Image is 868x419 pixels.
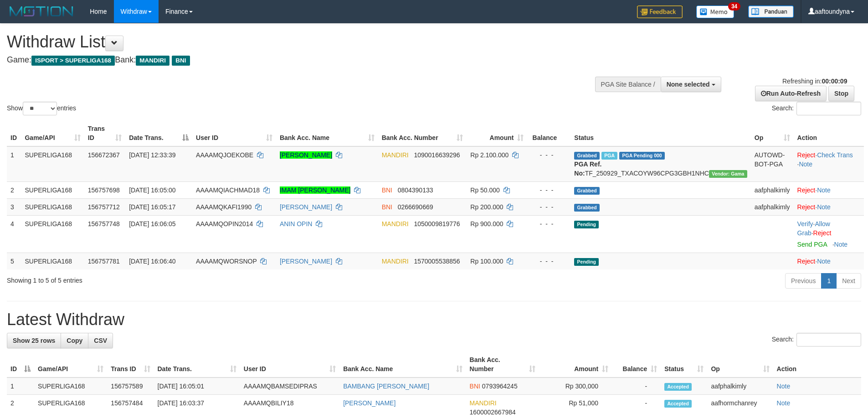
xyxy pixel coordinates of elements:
[470,383,480,390] span: BNI
[539,378,612,395] td: Rp 300,000
[88,151,120,159] span: 156672367
[196,203,252,211] span: AAAAMQKAFI1990
[21,253,84,269] td: SUPERLIGA168
[813,229,832,237] a: Reject
[797,220,830,237] span: ·
[794,146,864,182] td: · ·
[107,352,154,378] th: Trans ID: activate to sort column ascending
[782,78,847,85] span: Refreshing in:
[84,120,125,146] th: Trans ID: activate to sort column ascending
[343,383,429,390] a: BAMBANG [PERSON_NAME]
[531,202,567,212] div: - - -
[61,333,88,348] a: Copy
[382,258,409,265] span: MANDIRI
[13,337,55,344] span: Show 25 rows
[398,203,433,211] span: Copy 0266690669 to clipboard
[7,102,76,115] label: Show entries
[88,333,113,348] a: CSV
[785,273,822,289] a: Previous
[67,337,82,344] span: Copy
[107,378,154,395] td: 156757589
[129,258,175,265] span: [DATE] 16:06:40
[7,120,21,146] th: ID
[794,120,864,146] th: Action
[382,186,392,194] span: BNI
[751,120,794,146] th: Op: activate to sort column ascending
[470,409,516,416] span: Copy 1600002667984 to clipboard
[574,187,600,195] span: Grabbed
[467,120,527,146] th: Amount: activate to sort column ascending
[728,2,740,10] span: 34
[482,383,518,390] span: Copy 0793964245 to clipboard
[7,5,76,18] img: MOTION_logo.png
[799,160,812,168] a: Note
[154,352,240,378] th: Date Trans.: activate to sort column ascending
[470,151,508,159] span: Rp 2.100.000
[7,146,21,182] td: 1
[531,219,567,228] div: - - -
[7,272,355,285] div: Showing 1 to 5 of 5 entries
[129,220,175,228] span: [DATE] 16:06:05
[7,378,34,395] td: 1
[196,258,257,265] span: AAAAMQWORSNOP
[125,120,192,146] th: Date Trans.: activate to sort column descending
[661,77,721,92] button: None selected
[664,383,692,391] span: Accepted
[34,378,107,395] td: SUPERLIGA168
[21,181,84,198] td: SUPERLIGA168
[23,102,57,115] select: Showentries
[470,203,503,211] span: Rp 200.000
[828,86,854,101] a: Stop
[574,160,601,177] b: PGA Ref. No:
[748,5,794,18] img: panduan.png
[414,220,460,228] span: Copy 1050009819776 to clipboard
[414,258,460,265] span: Copy 1570005538856 to clipboard
[531,257,567,266] div: - - -
[7,253,21,269] td: 5
[470,258,503,265] span: Rp 100.000
[836,273,861,289] a: Next
[817,186,831,194] a: Note
[709,170,747,178] span: Vendor URL: https://trx31.1velocity.biz
[794,181,864,198] td: ·
[382,203,392,211] span: BNI
[34,352,107,378] th: Game/API: activate to sort column ascending
[7,198,21,215] td: 3
[7,215,21,253] td: 4
[796,333,861,347] input: Search:
[531,150,567,160] div: - - -
[7,181,21,198] td: 2
[574,152,600,160] span: Grabbed
[797,241,827,248] a: Send PGA
[94,337,107,344] span: CSV
[637,5,683,18] img: Feedback.jpg
[570,120,750,146] th: Status
[382,220,409,228] span: MANDIRI
[707,378,773,395] td: aafphalkimly
[136,56,169,66] span: MANDIRI
[466,352,539,378] th: Bank Acc. Number: activate to sort column ascending
[31,56,115,66] span: ISPORT > SUPERLIGA168
[822,78,847,85] strong: 00:00:09
[7,333,61,348] a: Show 25 rows
[7,352,34,378] th: ID: activate to sort column descending
[7,33,570,51] h1: Withdraw List
[280,186,351,194] a: IMAM [PERSON_NAME]
[196,186,260,194] span: AAAAMQIACHMAD18
[661,352,707,378] th: Status: activate to sort column ascending
[280,220,313,228] a: ANIN OPIN
[619,152,665,160] span: PGA Pending
[129,186,175,194] span: [DATE] 16:05:00
[414,151,460,159] span: Copy 1090016639296 to clipboard
[280,203,332,211] a: [PERSON_NAME]
[470,399,497,407] span: MANDIRI
[21,215,84,253] td: SUPERLIGA168
[797,220,813,228] a: Verify
[196,220,253,228] span: AAAAMQOPIN2014
[129,151,175,159] span: [DATE] 12:33:39
[276,120,378,146] th: Bank Acc. Name: activate to sort column ascending
[601,152,617,160] span: Marked by aafsengchandara
[834,241,848,248] a: Note
[531,186,567,195] div: - - -
[773,352,861,378] th: Action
